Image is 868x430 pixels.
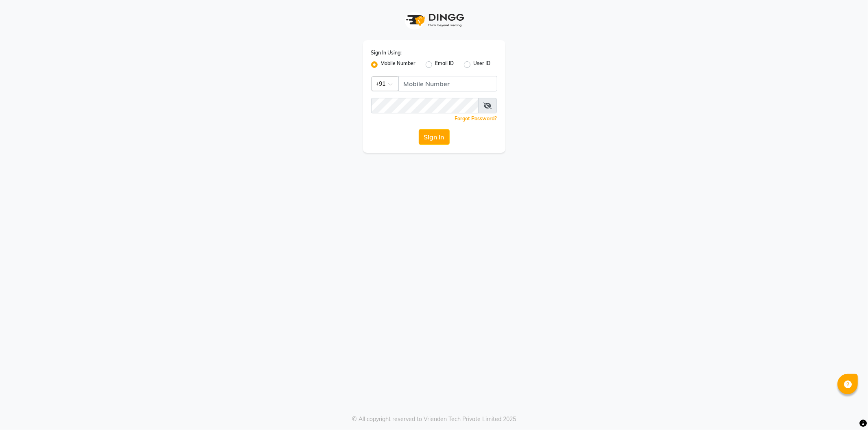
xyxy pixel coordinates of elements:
[455,115,497,122] a: Forgot Password?
[398,76,497,91] input: Username
[435,60,454,69] label: Email ID
[419,129,450,145] button: Sign In
[402,8,467,32] img: logo1.svg
[371,98,479,113] input: Username
[381,60,416,69] label: Mobile Number
[474,60,491,69] label: User ID
[371,49,402,56] label: Sign In Using:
